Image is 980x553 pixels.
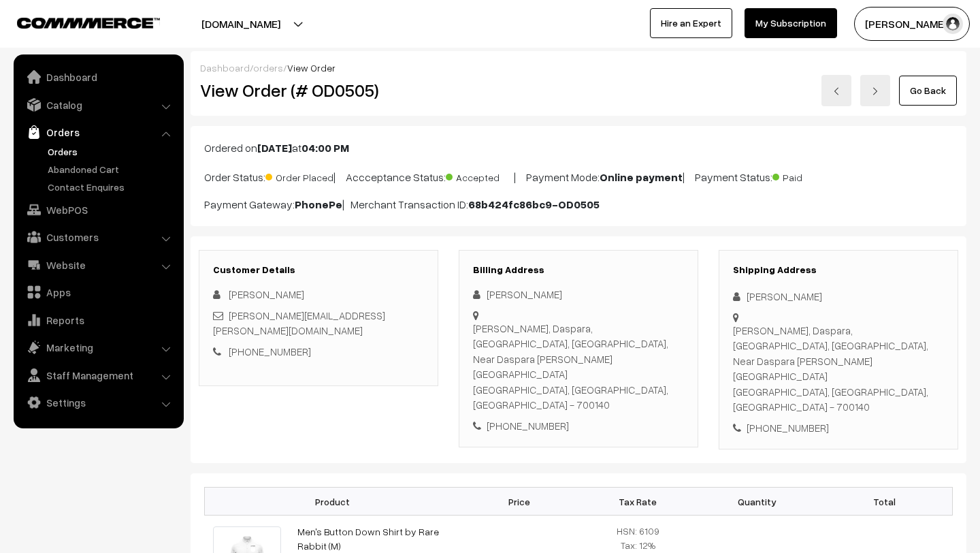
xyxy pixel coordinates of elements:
th: Quantity [698,488,817,516]
p: Ordered on at [204,140,953,156]
h2: View Order (# OD0505) [200,80,439,101]
b: 68b424fc86bc9-OD0505 [468,197,600,211]
button: [DOMAIN_NAME] [154,7,328,41]
b: Online payment [600,170,683,184]
a: [PERSON_NAME][EMAIL_ADDRESS][PERSON_NAME][DOMAIN_NAME] [213,309,385,337]
h3: Customer Details [213,264,424,276]
img: left-arrow.png [832,87,840,95]
div: [PERSON_NAME], Daspara, [GEOGRAPHIC_DATA], [GEOGRAPHIC_DATA], Near Daspara [PERSON_NAME][GEOGRAPH... [473,321,684,413]
div: [PERSON_NAME] [733,289,944,304]
a: Reports [17,308,179,332]
div: [PERSON_NAME], Daspara, [GEOGRAPHIC_DATA], [GEOGRAPHIC_DATA], Near Daspara [PERSON_NAME][GEOGRAPH... [733,323,944,415]
a: Contact Enquires [44,180,179,194]
b: 04:00 PM [301,141,349,155]
a: Go Back [899,76,957,106]
a: [PHONE_NUMBER] [229,345,311,358]
a: Settings [17,390,179,415]
a: COMMMERCE [17,14,136,30]
a: Marketing [17,335,179,360]
h3: Shipping Address [733,264,944,276]
a: Hire an Expert [650,8,732,38]
a: Men's Button Down Shirt by Rare Rabbit (M) [297,526,439,552]
button: [PERSON_NAME] [854,7,970,41]
a: Dashboard [17,65,179,89]
a: WebPOS [17,197,179,222]
a: Dashboard [200,62,250,74]
img: COMMMERCE [17,18,160,28]
div: [PHONE_NUMBER] [733,420,944,436]
div: [PERSON_NAME] [473,287,684,302]
a: Catalog [17,93,179,117]
a: My Subscription [745,8,837,38]
a: Orders [44,144,179,159]
th: Price [459,488,578,516]
span: [PERSON_NAME] [229,288,304,300]
img: user [943,14,963,34]
span: Paid [772,167,840,185]
img: right-arrow.png [871,87,879,95]
b: [DATE] [257,141,292,155]
a: Staff Management [17,363,179,388]
span: View Order [287,62,336,74]
a: Apps [17,280,179,304]
b: PhonePe [295,197,342,211]
a: Website [17,253,179,277]
p: Order Status: | Accceptance Status: | Payment Mode: | Payment Status: [204,167,953,185]
span: Accepted [446,167,514,185]
th: Product [205,488,460,516]
p: Payment Gateway: | Merchant Transaction ID: [204,196,953,212]
a: Customers [17,225,179,249]
span: Order Placed [265,167,333,185]
th: Total [817,488,953,516]
a: Abandoned Cart [44,162,179,176]
div: / / [200,61,957,75]
a: Orders [17,120,179,144]
h3: Billing Address [473,264,684,276]
a: orders [253,62,283,74]
th: Tax Rate [578,488,698,516]
div: [PHONE_NUMBER] [473,418,684,434]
